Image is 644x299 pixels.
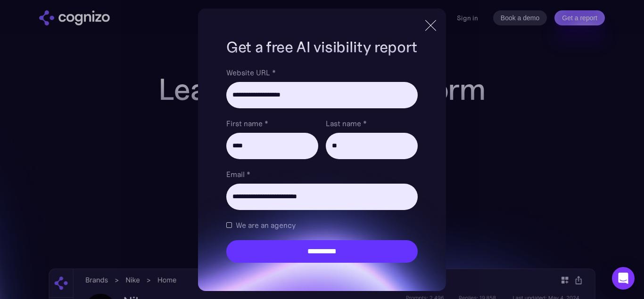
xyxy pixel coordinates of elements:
span: We are an agency [236,219,296,231]
form: Brand Report Form [226,67,418,263]
label: First name * [226,118,318,129]
label: Email * [226,169,418,180]
div: Open Intercom Messenger [612,267,635,290]
label: Website URL * [226,67,418,78]
label: Last name * [326,118,418,129]
h1: Get a free AI visibility report [226,37,418,57]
